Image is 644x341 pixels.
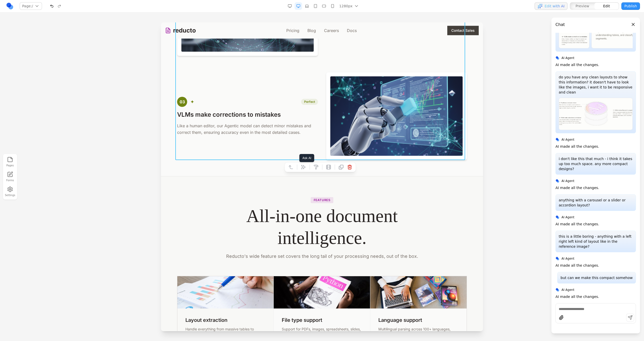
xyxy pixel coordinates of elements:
p: anything with a carousel or a slider or accordion layout? [559,198,633,208]
p: this is a little boring - anything with a left right left kind of layout like in the reference im... [559,234,633,249]
button: Mobile Landscape [320,2,328,10]
p: AI made all the changes. [555,185,599,190]
button: Laptop [303,2,311,10]
img: VLMs make corrections to mistakes visualization [169,54,302,134]
h3: Language support [217,294,298,301]
button: Pages [5,156,16,168]
p: Reducto's wide feature set covers the long tail of your processing needs, out of the box. [64,230,258,237]
p: AI made all the changes. [555,263,599,268]
h3: File type support [121,294,201,301]
img: Uploaded image [559,98,633,130]
img: Document layout and structure analysis [16,254,112,286]
button: Edit with AI [535,2,568,10]
div: AI Agent [555,56,636,60]
h3: Layout extraction [24,294,104,301]
div: AI Agent [555,179,636,183]
img: Various file types and documents [113,254,209,286]
button: Close panel [630,22,636,27]
a: Forms [5,170,16,183]
p: AI made all the changes. [555,222,599,227]
button: Mobile [329,2,336,10]
p: but can we make this compact somehow [560,275,633,280]
button: Tablet [312,2,319,10]
p: Support for PDFs, images, spreadsheets, slides, and more—all through one API. [121,304,201,314]
span: Preview [576,4,589,9]
button: Settings [5,185,16,198]
button: Page:/ [20,2,42,10]
h2: All-in-one document intelligence. [12,183,310,226]
div: AI Agent [555,215,636,220]
div: AI Agent [555,256,636,261]
button: 1280px [337,2,360,10]
p: AI made all the changes. [555,62,599,67]
p: AI made all the changes. [555,294,599,299]
img: Global language and communication [209,254,306,286]
div: AI Agent [555,137,636,142]
span: Edit with AI [545,4,565,9]
p: AI made all the changes. [555,144,599,149]
button: Desktop [295,2,302,10]
p: i don't like this that much - i think it takes up too much space. any more compact designs? [559,156,633,171]
p: Features [150,175,173,181]
h3: Chat [555,22,565,28]
p: Multilingual parsing across 100+ languages, including mixed-language docs. [217,304,298,314]
button: Desktop Wide [286,2,294,10]
div: AI Agent [555,288,636,292]
div: Ask AI [138,132,153,140]
button: Publish [621,2,640,10]
p: Handle everything from massive tables to handwritten forms while preserving bounding boxes and st... [24,304,104,319]
p: do you have any clean layouts to show this information? it doesn't have to look like the images, ... [559,75,633,95]
span: Edit [603,4,610,9]
iframe: Preview [161,22,483,331]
